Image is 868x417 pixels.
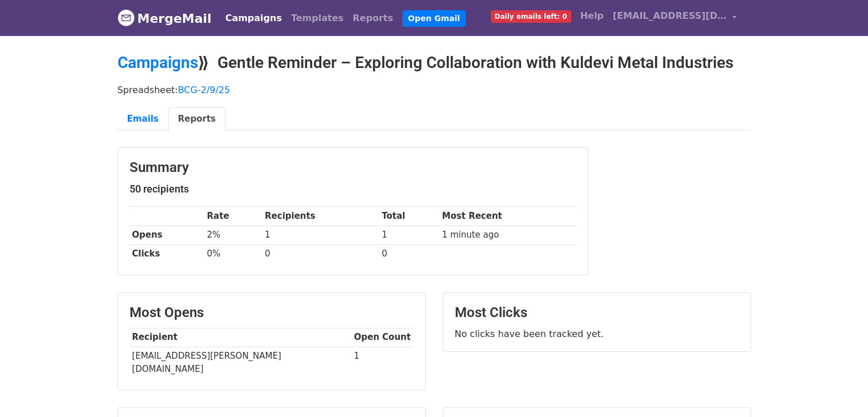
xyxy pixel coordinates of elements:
[130,304,414,321] h3: Most Opens
[352,328,414,347] th: Open Count
[130,159,576,176] h3: Summary
[118,53,198,72] a: Campaigns
[262,207,379,226] th: Recipients
[204,207,263,226] th: Rate
[118,6,212,30] a: MergeMail
[439,226,576,244] td: 1 minute ago
[130,244,204,263] th: Clicks
[379,207,439,226] th: Total
[486,5,576,27] a: Daily emails left: 0
[613,9,727,23] span: [EMAIL_ADDRESS][DOMAIN_NAME]
[491,10,571,23] span: Daily emails left: 0
[608,5,742,31] a: [EMAIL_ADDRESS][DOMAIN_NAME]
[348,7,398,30] a: Reports
[221,7,286,30] a: Campaigns
[130,347,352,378] td: [EMAIL_ADDRESS][PERSON_NAME][DOMAIN_NAME]
[204,226,263,244] td: 2%
[402,10,466,27] a: Open Gmail
[439,207,576,226] th: Most Recent
[379,226,439,244] td: 1
[262,244,379,263] td: 0
[118,9,135,26] img: MergeMail logo
[286,7,348,30] a: Templates
[379,244,439,263] td: 0
[352,347,414,378] td: 1
[118,84,751,96] p: Spreadsheet:
[455,328,739,340] p: No clicks have been tracked yet.
[130,328,352,347] th: Recipient
[262,226,379,244] td: 1
[204,244,263,263] td: 0%
[455,304,739,321] h3: Most Clicks
[118,53,751,73] h2: ⟫ Gentle Reminder – Exploring Collaboration with Kuldevi Metal Industries
[130,226,204,244] th: Opens
[168,107,225,131] a: Reports
[576,5,608,27] a: Help
[130,183,576,195] h5: 50 recipients
[118,107,168,131] a: Emails
[178,85,231,95] a: BCG-2/9/25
